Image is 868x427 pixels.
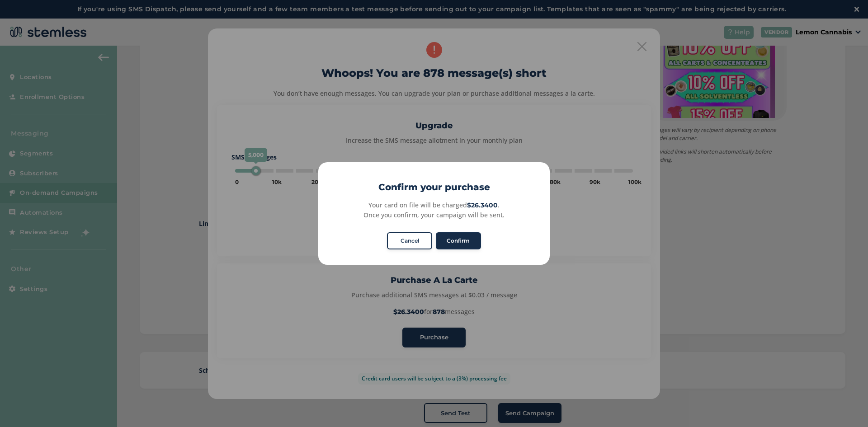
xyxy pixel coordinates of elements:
div: Your card on file will be charged . Once you confirm, your campaign will be sent. [328,200,539,220]
iframe: Chat Widget [823,384,868,427]
button: Cancel [387,232,432,249]
strong: $26.3400 [467,201,498,209]
button: Confirm [436,232,481,249]
h2: Confirm your purchase [318,180,550,194]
